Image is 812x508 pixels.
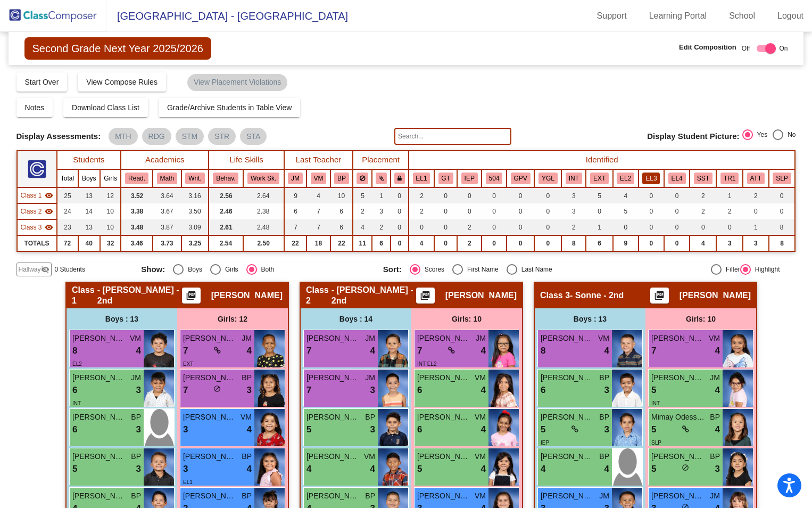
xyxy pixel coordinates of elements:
[330,219,353,235] td: 6
[153,187,181,203] td: 3.64
[17,219,57,235] td: Beth Sonne - Sonne - 2nd
[679,42,736,53] span: Edit Composition
[121,219,153,235] td: 3.48
[409,219,434,235] td: 0
[121,187,153,203] td: 3.52
[242,372,252,383] span: BP
[690,203,716,219] td: 2
[306,169,330,187] th: Veronica Macedo
[57,187,78,203] td: 25
[651,372,705,383] span: [PERSON_NAME]
[475,372,486,383] span: VM
[651,400,660,406] span: INT
[769,203,796,219] td: 0
[109,128,137,145] mat-chip: MTH
[743,235,769,251] td: 3
[100,203,121,219] td: 10
[753,130,768,140] div: Yes
[72,372,126,383] span: [PERSON_NAME]
[647,132,739,141] span: Display Student Picture:
[372,219,391,235] td: 2
[57,235,78,251] td: 72
[284,151,353,169] th: Last Teacher
[332,285,416,306] span: - [PERSON_NAME] - 2nd
[221,265,238,274] div: Girls
[604,344,609,358] span: 4
[288,173,303,184] button: JM
[561,203,586,219] td: 3
[716,235,743,251] td: 3
[434,235,457,251] td: 0
[121,151,209,169] th: Academics
[257,265,275,274] div: Both
[417,361,437,367] span: INT EL2
[284,235,306,251] td: 22
[21,223,42,232] span: Class 3
[16,98,53,117] button: Notes
[486,173,503,184] button: 504
[306,372,360,383] span: [PERSON_NAME]
[434,169,457,187] th: Gifted and Talented
[353,219,372,235] td: 4
[434,219,457,235] td: 0
[183,383,188,397] span: 7
[45,223,53,232] mat-icon: visibility
[306,203,330,219] td: 7
[651,333,705,344] span: [PERSON_NAME] [PERSON_NAME]
[370,383,375,397] span: 3
[100,219,121,235] td: 10
[709,333,720,344] span: VM
[153,219,181,235] td: 3.87
[181,219,209,235] td: 3.09
[153,235,181,251] td: 3.73
[209,187,243,203] td: 2.56
[183,333,236,344] span: [PERSON_NAME]
[617,173,634,184] button: EL2
[372,169,391,187] th: Keep with students
[284,203,306,219] td: 6
[417,344,422,358] span: 7
[538,173,558,184] button: YGL
[301,308,411,330] div: Boys : 14
[690,219,716,235] td: 0
[639,203,664,219] td: 0
[613,203,639,219] td: 5
[710,372,720,383] span: JM
[177,308,288,330] div: Girls: 12
[121,203,153,219] td: 3.38
[242,333,252,344] span: JM
[507,187,534,203] td: 0
[409,169,434,187] th: English Language Learner 1
[78,187,100,203] td: 13
[561,219,586,235] td: 2
[63,98,148,117] button: Download Class List
[136,344,141,358] span: 4
[413,173,430,184] button: EL1
[185,290,197,305] mat-icon: picture_as_pdf
[680,290,751,301] span: [PERSON_NAME]
[183,361,193,367] span: EXT
[372,187,391,203] td: 1
[86,78,158,86] span: View Compose Rules
[769,7,812,24] a: Logout
[751,265,780,274] div: Highlight
[330,187,353,203] td: 10
[541,383,545,397] span: 6
[613,187,639,203] td: 4
[561,169,586,187] th: Introvert
[157,173,177,184] button: Math
[716,203,743,219] td: 2
[183,372,236,383] span: [PERSON_NAME]
[482,219,507,235] td: 0
[100,235,121,251] td: 32
[284,187,306,203] td: 9
[720,7,764,24] a: School
[45,191,53,200] mat-icon: visibility
[72,103,139,112] span: Download Class List
[481,383,486,397] span: 4
[541,372,594,383] span: [PERSON_NAME]
[482,235,507,251] td: 0
[769,187,796,203] td: 0
[639,235,664,251] td: 0
[167,103,292,112] span: Grade/Archive Students in Table View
